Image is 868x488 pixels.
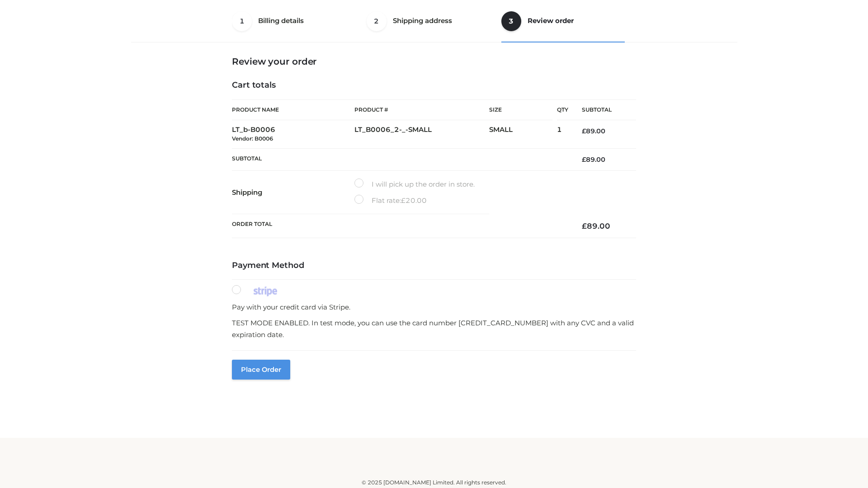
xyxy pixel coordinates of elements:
th: Subtotal [232,148,568,170]
span: £ [582,155,586,164]
label: I will pick up the order in store. [354,178,475,190]
th: Product Name [232,99,354,120]
bdi: 20.00 [401,196,427,205]
td: LT_B0006_2-_-SMALL [354,120,489,149]
p: Pay with your credit card via Stripe. [232,301,636,313]
h4: Payment Method [232,261,636,271]
td: 1 [557,120,568,149]
bdi: 89.00 [582,155,605,164]
p: TEST MODE ENABLED. In test mode, you can use the card number [CREDIT_CARD_NUMBER] with any CVC an... [232,317,636,340]
button: Place order [232,360,290,380]
span: £ [582,221,587,230]
th: Shipping [232,171,354,214]
span: £ [582,127,586,135]
td: SMALL [489,120,557,149]
th: Size [489,100,552,120]
div: © 2025 [DOMAIN_NAME] Limited. All rights reserved. [134,478,734,487]
th: Qty [557,99,568,120]
h3: Review your order [232,56,636,67]
span: £ [401,196,406,205]
th: Subtotal [568,100,636,120]
small: Vendor: B0006 [232,135,273,142]
h4: Cart totals [232,80,636,90]
bdi: 89.00 [582,221,610,230]
label: Flat rate: [354,195,427,206]
td: LT_b-B0006 [232,120,354,149]
th: Order Total [232,214,568,238]
th: Product # [354,99,489,120]
bdi: 89.00 [582,127,605,135]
